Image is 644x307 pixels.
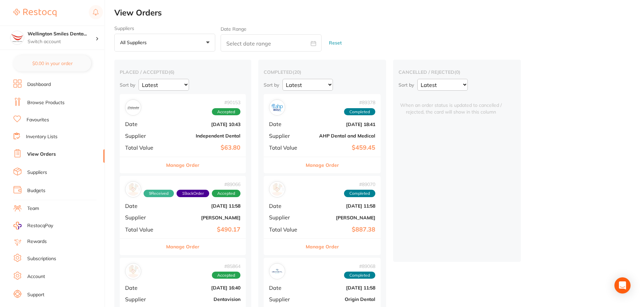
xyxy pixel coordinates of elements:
img: AHP Dental and Medical [271,101,283,114]
p: Sort by [399,82,414,88]
span: When an order status is updated to cancelled / rejected, the card will show in this column [399,94,503,115]
span: Supplier [125,296,162,302]
a: Support [27,291,44,298]
span: RestocqPay [27,222,53,229]
span: Accepted [212,108,240,116]
img: Restocq Logo [13,9,56,17]
div: Open Intercom Messenger [614,277,631,294]
span: Completed [344,190,375,197]
a: Favourites [27,117,49,123]
span: Supplier [269,214,303,220]
span: Supplier [269,296,303,302]
h2: placed / accepted ( 6 ) [120,69,246,75]
span: Total Value [269,226,303,233]
span: # 89378 [344,100,375,105]
a: View Orders [27,151,56,158]
b: Dentavision [167,297,240,302]
span: Supplier [125,214,162,220]
button: Reset [327,34,344,52]
span: Date [125,121,162,127]
button: All suppliers [114,34,215,52]
a: Subscriptions [27,255,56,262]
div: Adam Dental#890669Received1BackOrderAcceptedDate[DATE] 11:58Supplier[PERSON_NAME]Total Value$490.... [120,176,246,255]
h2: View Orders [114,8,644,18]
span: # 89070 [344,182,375,187]
a: Team [27,205,39,212]
span: Back orders [177,190,209,197]
b: [DATE] 18:41 [308,122,375,127]
span: Date [125,285,162,291]
a: Dashboard [27,81,51,88]
label: Date Range [221,26,247,32]
h4: Wellington Smiles Dental [28,31,96,37]
button: Manage Order [306,157,339,173]
b: [DATE] 11:58 [308,285,375,290]
span: # 85864 [212,264,240,269]
label: Suppliers [114,26,215,31]
span: Supplier [125,133,162,139]
b: [PERSON_NAME] [167,215,240,220]
span: Date [269,121,303,127]
span: Received [144,190,174,197]
span: Total Value [269,145,303,151]
p: Switch account [28,38,96,45]
b: [DATE] 16:40 [167,285,240,290]
span: Date [269,285,303,291]
button: Manage Order [166,157,199,173]
span: # 89066 [144,182,240,187]
p: Sort by [264,82,279,88]
p: All suppliers [120,39,149,45]
span: Accepted [212,190,240,197]
h2: completed ( 20 ) [264,69,381,75]
b: [DATE] 10:43 [167,122,240,127]
span: Date [125,203,162,209]
span: # 90153 [212,100,240,105]
a: Rewards [27,238,47,245]
span: # 89068 [344,264,375,269]
b: [DATE] 11:58 [308,203,375,209]
img: Wellington Smiles Dental [10,31,24,44]
a: Budgets [27,187,45,194]
b: Independent Dental [167,133,240,139]
button: $0.00 in your order [13,55,91,71]
p: Sort by [120,82,135,88]
b: Origin Dental [308,297,375,302]
img: Henry Schein Halas [271,183,283,196]
b: AHP Dental and Medical [308,133,375,139]
span: Total Value [125,145,162,151]
b: $63.80 [167,144,240,151]
span: Accepted [212,272,240,279]
button: Manage Order [166,239,199,255]
span: Completed [344,272,375,279]
img: Origin Dental [271,265,283,278]
span: Date [269,203,303,209]
b: [PERSON_NAME] [308,215,375,220]
a: Suppliers [27,169,47,176]
img: Adam Dental [127,183,140,196]
b: $459.45 [308,144,375,151]
a: Browse Products [27,99,65,106]
a: Restocq Logo [13,5,56,21]
img: Independent Dental [127,101,140,114]
img: Dentavision [127,265,140,278]
img: RestocqPay [13,222,22,229]
b: $887.38 [308,226,375,233]
input: Select date range [221,34,321,52]
span: Completed [344,108,375,116]
b: [DATE] 11:58 [167,203,240,209]
a: Inventory Lists [26,133,58,140]
b: $490.17 [167,226,240,233]
div: Independent Dental#90153AcceptedDate[DATE] 10:43SupplierIndependent DentalTotal Value$63.80Manage... [120,94,246,173]
span: Total Value [125,226,162,233]
span: Supplier [269,133,303,139]
a: RestocqPay [13,222,53,229]
button: Manage Order [306,239,339,255]
h2: cancelled / rejected ( 0 ) [399,69,516,75]
a: Account [27,273,45,280]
